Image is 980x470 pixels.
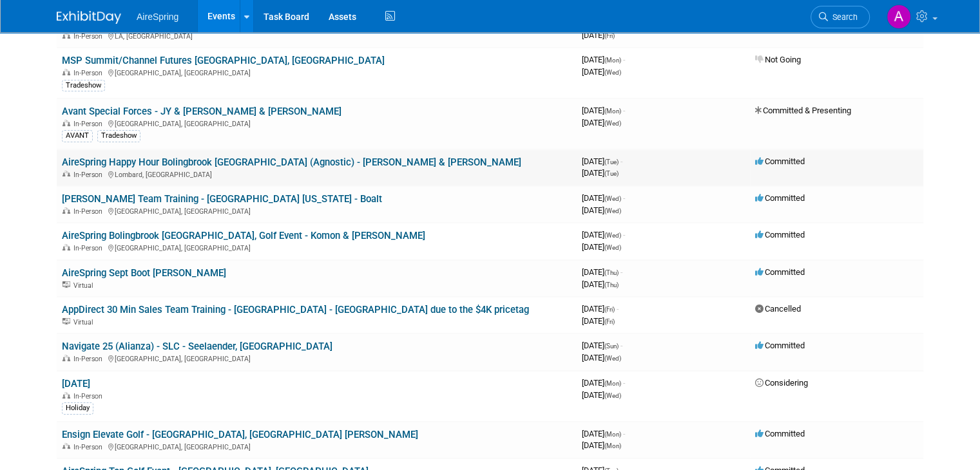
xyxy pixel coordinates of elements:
[62,130,93,142] div: AVANT
[623,230,625,240] span: -
[62,80,105,91] div: Tradeshow
[604,69,621,76] span: (Wed)
[137,12,178,22] span: AireSpring
[62,244,70,250] img: In-Person Event
[62,429,418,440] a: Ensign Elevate Golf - [GEOGRAPHIC_DATA], [GEOGRAPHIC_DATA] [PERSON_NAME]
[604,195,621,202] span: (Wed)
[582,242,621,252] span: [DATE]
[623,106,625,115] span: -
[62,169,572,179] div: Lombard, [GEOGRAPHIC_DATA]
[620,156,622,166] span: -
[62,341,332,352] a: Navigate 25 (Alianza) - SLC - Seelaender, [GEOGRAPHIC_DATA]
[582,341,622,350] span: [DATE]
[73,244,106,252] span: In-Person
[62,120,70,126] img: In-Person Event
[620,341,622,350] span: -
[62,242,572,252] div: [GEOGRAPHIC_DATA], [GEOGRAPHIC_DATA]
[582,193,625,203] span: [DATE]
[582,353,621,362] span: [DATE]
[604,431,621,438] span: (Mon)
[604,281,619,288] span: (Thu)
[582,230,625,240] span: [DATE]
[73,392,106,400] span: In-Person
[755,304,801,314] span: Cancelled
[604,380,621,387] span: (Mon)
[62,353,572,363] div: [GEOGRAPHIC_DATA], [GEOGRAPHIC_DATA]
[582,429,625,438] span: [DATE]
[604,232,621,239] span: (Wed)
[582,168,619,178] span: [DATE]
[582,67,621,77] span: [DATE]
[755,230,805,240] span: Committed
[604,442,621,449] span: (Mon)
[582,106,625,115] span: [DATE]
[97,130,140,142] div: Tradeshow
[62,118,572,128] div: [GEOGRAPHIC_DATA], [GEOGRAPHIC_DATA]
[755,55,801,64] span: Not Going
[582,205,621,215] span: [DATE]
[73,69,106,77] span: In-Person
[62,193,382,205] a: [PERSON_NAME] Team Training - [GEOGRAPHIC_DATA] [US_STATE] - Boalt
[604,57,621,64] span: (Mon)
[62,32,70,39] img: In-Person Event
[62,207,70,214] img: In-Person Event
[755,341,805,350] span: Committed
[604,244,621,251] span: (Wed)
[604,108,621,115] span: (Mon)
[73,355,106,363] span: In-Person
[582,156,622,166] span: [DATE]
[582,279,619,289] span: [DATE]
[755,429,805,438] span: Committed
[62,443,70,449] img: In-Person Event
[62,156,521,168] a: AireSpring Happy Hour Bolingbrook [GEOGRAPHIC_DATA] (Agnostic) - [PERSON_NAME] & [PERSON_NAME]
[604,355,621,362] span: (Wed)
[62,441,572,451] div: [GEOGRAPHIC_DATA], [GEOGRAPHIC_DATA]
[604,392,621,399] span: (Wed)
[617,304,619,314] span: -
[604,269,619,276] span: (Thu)
[582,440,621,450] span: [DATE]
[582,30,615,40] span: [DATE]
[62,205,572,216] div: [GEOGRAPHIC_DATA], [GEOGRAPHIC_DATA]
[755,106,851,115] span: Committed & Presenting
[755,267,805,277] span: Committed
[62,67,572,77] div: [GEOGRAPHIC_DATA], [GEOGRAPHIC_DATA]
[623,378,625,388] span: -
[582,316,615,326] span: [DATE]
[62,402,93,414] div: Holiday
[57,11,121,24] img: ExhibitDay
[62,106,341,117] a: Avant Special Forces - JY & [PERSON_NAME] & [PERSON_NAME]
[73,171,106,179] span: In-Person
[623,55,625,64] span: -
[604,32,615,39] span: (Fri)
[73,443,106,451] span: In-Person
[582,55,625,64] span: [DATE]
[73,281,97,290] span: Virtual
[62,230,425,241] a: AireSpring Bolingbrook [GEOGRAPHIC_DATA], Golf Event - Komon & [PERSON_NAME]
[73,207,106,216] span: In-Person
[73,120,106,128] span: In-Person
[582,390,621,400] span: [DATE]
[73,32,106,41] span: In-Person
[623,429,625,438] span: -
[604,306,615,313] span: (Fri)
[62,171,70,177] img: In-Person Event
[582,118,621,127] span: [DATE]
[62,304,529,315] a: AppDirect 30 Min Sales Team Training - [GEOGRAPHIC_DATA] - [GEOGRAPHIC_DATA] due to the $4K pricetag
[604,158,619,165] span: (Tue)
[755,378,808,388] span: Considering
[604,343,619,350] span: (Sun)
[828,12,858,22] span: Search
[755,193,805,203] span: Committed
[62,281,70,288] img: Virtual Event
[582,378,625,388] span: [DATE]
[582,304,619,314] span: [DATE]
[62,392,70,399] img: In-Person Event
[604,207,621,214] span: (Wed)
[73,318,97,326] span: Virtual
[62,30,572,41] div: LA, [GEOGRAPHIC_DATA]
[62,55,385,66] a: MSP Summit/Channel Futures [GEOGRAPHIC_DATA], [GEOGRAPHIC_DATA]
[620,267,622,277] span: -
[582,267,622,277] span: [DATE]
[62,267,226,279] a: AireSpring Sept Boot [PERSON_NAME]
